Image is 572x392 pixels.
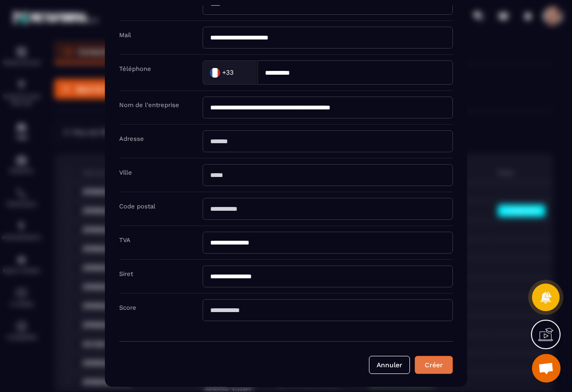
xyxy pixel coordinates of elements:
button: Créer [415,356,453,374]
label: Nom de l'entreprise [119,101,179,108]
span: +33 [222,68,234,78]
img: Country Flag [205,63,225,82]
label: Score [119,304,136,311]
label: Téléphone [119,65,151,72]
label: Adresse [119,135,144,142]
div: Ouvrir le chat [532,354,561,382]
label: Siret [119,270,133,277]
label: Code postal [119,203,155,210]
label: Ville [119,169,132,176]
div: Search for option [203,60,257,85]
button: Annuler [369,356,410,374]
input: Search for option [235,66,247,80]
label: TVA [119,236,131,244]
label: Mail [119,31,131,39]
